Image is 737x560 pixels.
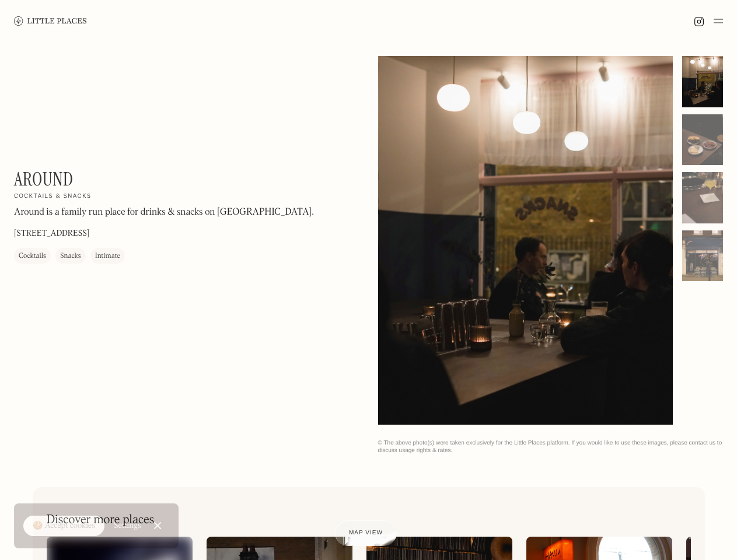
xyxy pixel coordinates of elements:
a: Settings [114,513,141,539]
p: Around is a family run place for drinks & snacks on [GEOGRAPHIC_DATA]. ⁠ [14,205,316,219]
div: Cocktails [19,250,46,262]
div: Snacks [60,250,81,262]
h1: Around [14,168,73,190]
div: © The above photo(s) were taken exclusively for the Little Places platform. If you would like to ... [378,439,724,454]
div: 🍪 Accept cookies [33,520,95,532]
a: 🍪 Accept cookies [23,516,104,537]
a: Close Cookie Popup [146,514,169,537]
div: Intimate [95,250,120,262]
div: Settings [114,521,141,530]
a: Map view [335,520,397,546]
p: [STREET_ADDRESS] [14,228,89,240]
span: Map view [349,530,383,536]
h2: Cocktails & snacks [14,192,91,201]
